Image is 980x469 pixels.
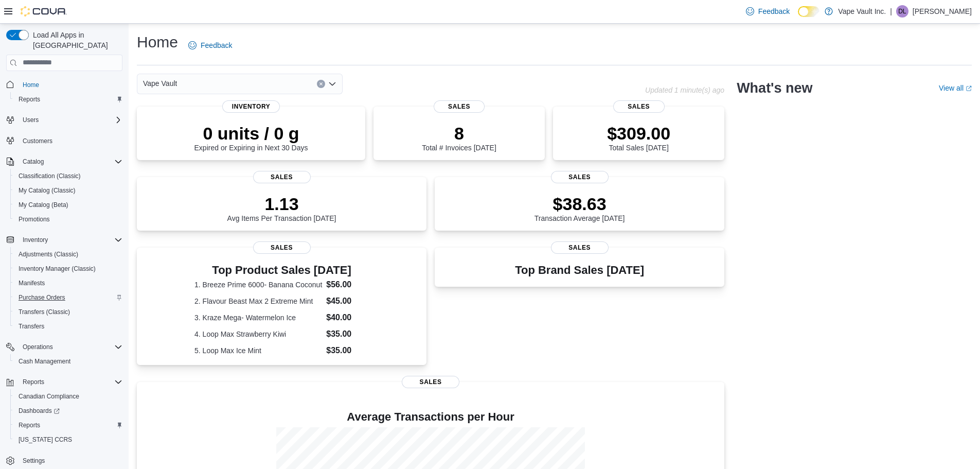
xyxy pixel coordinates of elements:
span: Canadian Compliance [19,392,79,401]
p: $309.00 [607,123,670,144]
a: Settings [19,455,49,467]
a: My Catalog (Classic) [14,184,80,197]
span: Reports [19,376,122,388]
button: Open list of options [328,80,336,88]
span: Catalog [23,158,44,166]
span: Cash Management [19,357,70,366]
button: Settings [2,453,127,468]
a: Transfers (Classic) [14,306,74,318]
div: Expired or Expiring in Next 30 Days [194,123,308,152]
button: Catalog [19,155,48,168]
span: Sales [434,100,485,113]
span: Load All Apps in [GEOGRAPHIC_DATA] [29,30,122,50]
h3: Top Brand Sales [DATE] [515,264,644,276]
span: Sales [551,171,609,183]
button: Customers [2,133,127,148]
button: Operations [19,341,57,353]
button: Inventory [19,234,52,246]
span: Purchase Orders [14,291,122,304]
div: Total Sales [DATE] [607,123,670,152]
a: My Catalog (Beta) [14,199,73,211]
span: Adjustments (Classic) [14,248,122,260]
a: Dashboards [10,404,127,418]
span: Canadian Compliance [14,390,122,403]
svg: External link [966,85,972,92]
span: My Catalog (Beta) [19,201,68,209]
a: Dashboards [14,405,64,417]
img: Cova [21,6,67,16]
p: Vape Vault Inc. [838,5,886,18]
button: Home [2,77,127,92]
dd: $35.00 [326,344,369,357]
button: Users [2,113,127,127]
span: Users [19,114,122,126]
p: | [890,5,892,18]
span: Promotions [19,215,50,223]
button: Reports [2,375,127,389]
span: Reports [14,93,122,106]
span: Home [19,78,122,91]
span: Dashboards [19,407,60,415]
a: Transfers [14,320,48,333]
dt: 4. Loop Max Strawberry Kiwi [194,329,322,339]
span: Sales [551,241,609,254]
span: Home [23,81,39,89]
div: Transaction Average [DATE] [534,194,625,222]
button: Transfers (Classic) [10,305,127,319]
span: Transfers [14,320,122,333]
span: Reports [19,421,40,429]
button: [US_STATE] CCRS [10,432,127,447]
span: Inventory Manager (Classic) [19,265,96,273]
dd: $45.00 [326,295,369,307]
button: My Catalog (Beta) [10,198,127,212]
a: Adjustments (Classic) [14,248,82,260]
span: Feedback [758,6,790,16]
button: Cash Management [10,354,127,369]
span: Inventory Manager (Classic) [14,263,122,275]
div: Avg Items Per Transaction [DATE] [227,194,336,222]
button: Transfers [10,319,127,334]
a: Manifests [14,277,49,289]
span: Sales [253,241,311,254]
span: Users [23,116,39,124]
dd: $40.00 [326,311,369,324]
a: Purchase Orders [14,291,69,304]
a: Reports [14,93,44,106]
span: Dashboards [14,405,122,417]
a: Inventory Manager (Classic) [14,263,100,275]
span: Sales [402,376,459,388]
button: Inventory Manager (Classic) [10,262,127,276]
button: Reports [10,418,127,432]
div: Total # Invoices [DATE] [422,123,496,152]
dt: 5. Loop Max Ice Mint [194,345,322,356]
button: Clear input [317,80,325,88]
dt: 1. Breeze Prime 6000- Banana Coconut [194,280,322,290]
button: Catalog [2,154,127,169]
span: Settings [23,457,45,465]
button: Canadian Compliance [10,389,127,404]
a: Customers [19,135,57,147]
button: My Catalog (Classic) [10,183,127,198]
p: $38.63 [534,194,625,214]
span: Manifests [14,277,122,289]
a: Classification (Classic) [14,170,85,182]
span: Catalog [19,155,122,168]
a: Feedback [742,1,794,22]
button: Reports [19,376,48,388]
h3: Top Product Sales [DATE] [194,264,369,276]
span: Inventory [23,236,48,244]
span: Inventory [19,234,122,246]
h4: Average Transactions per Hour [145,411,716,423]
p: [PERSON_NAME] [913,5,972,18]
p: Updated 1 minute(s) ago [645,86,724,94]
h2: What's new [737,80,812,96]
span: Transfers (Classic) [19,308,70,316]
a: [US_STATE] CCRS [14,433,76,446]
span: Sales [613,100,665,113]
h1: Home [137,32,178,53]
span: Operations [19,341,122,353]
a: Home [19,79,43,91]
span: Vape Vault [143,77,177,90]
span: Operations [23,343,53,351]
